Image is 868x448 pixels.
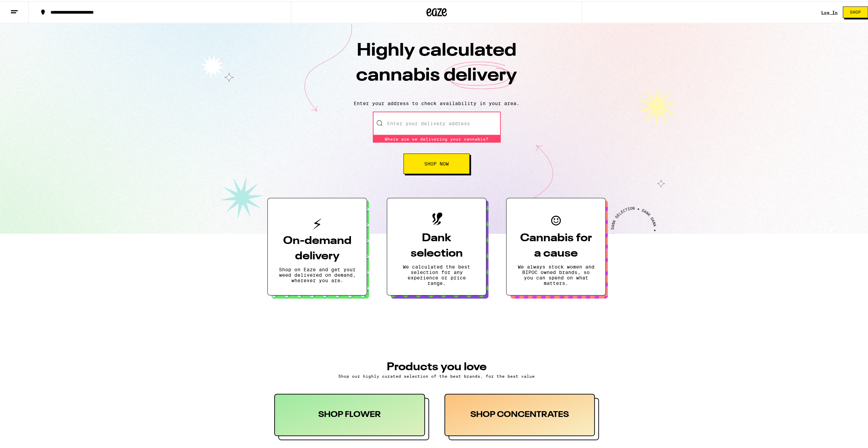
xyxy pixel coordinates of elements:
button: Shop Now [403,152,470,173]
button: SHOP FLOWER [274,392,429,439]
h3: Dank selection [398,229,475,260]
input: Enter your delivery address [373,110,501,134]
span: Shop [850,9,861,13]
button: On-demand deliveryShop on Eaze and get your weed delivered on demand, wherever you are. [267,197,367,294]
div: Where are we delivering your cannabis? [373,134,501,141]
h3: Cannabis for a cause [517,229,594,260]
p: Shop on Eaze and get your weed delivered on demand, wherever you are. [279,265,356,282]
a: Log In [821,9,838,13]
h1: Highly calculated cannabis delivery [317,37,556,94]
p: Shop our highly curated selection of the best brands, for the best value [274,373,599,377]
div: SHOP FLOWER [274,392,425,435]
p: We calculated the best selection for any experience or price range. [398,263,475,285]
button: Cannabis for a causeWe always stock women and BIPOC owned brands, so you can spend on what matters. [506,197,606,294]
button: SHOP CONCENTRATES [444,392,599,439]
p: We always stock women and BIPOC owned brands, so you can spend on what matters. [517,263,594,285]
div: SHOP CONCENTRATES [444,392,595,435]
span: Hi. Need any help? [4,5,49,10]
button: Shop [843,5,868,17]
button: Dank selectionWe calculated the best selection for any experience or price range. [387,197,486,294]
span: Shop Now [424,160,449,165]
h3: PRODUCTS YOU LOVE [274,360,599,371]
h3: On-demand delivery [279,232,356,263]
p: Enter your address to check availability in your area. [7,99,866,105]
